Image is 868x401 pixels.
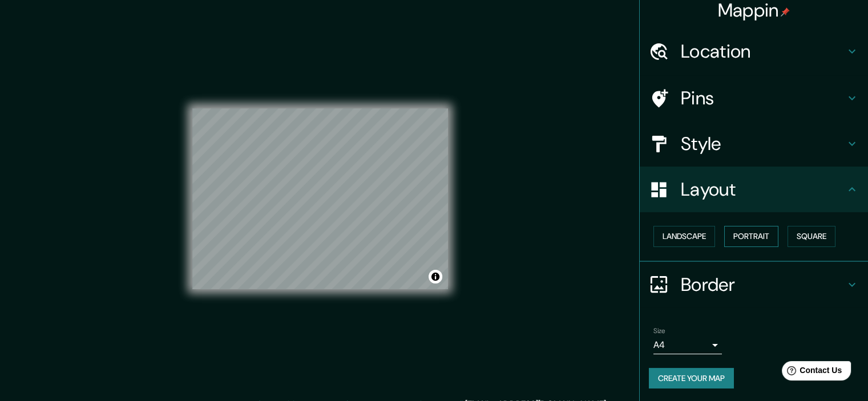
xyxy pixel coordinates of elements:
button: Square [788,226,835,247]
label: Size [653,326,665,335]
h4: Pins [681,87,845,110]
h4: Layout [681,178,845,201]
canvas: Map [192,108,448,289]
div: Style [640,121,868,167]
h4: Border [681,273,845,296]
div: Location [640,29,868,74]
button: Create your map [649,368,734,389]
div: A4 [653,336,722,354]
div: Pins [640,75,868,121]
iframe: Help widget launcher [766,357,855,388]
div: Layout [640,167,868,212]
button: Landscape [653,226,715,247]
h4: Style [681,132,845,155]
button: Toggle attribution [429,270,442,283]
h4: Location [681,40,845,63]
div: Border [640,262,868,307]
img: pin-icon.png [781,7,790,17]
button: Portrait [724,226,778,247]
